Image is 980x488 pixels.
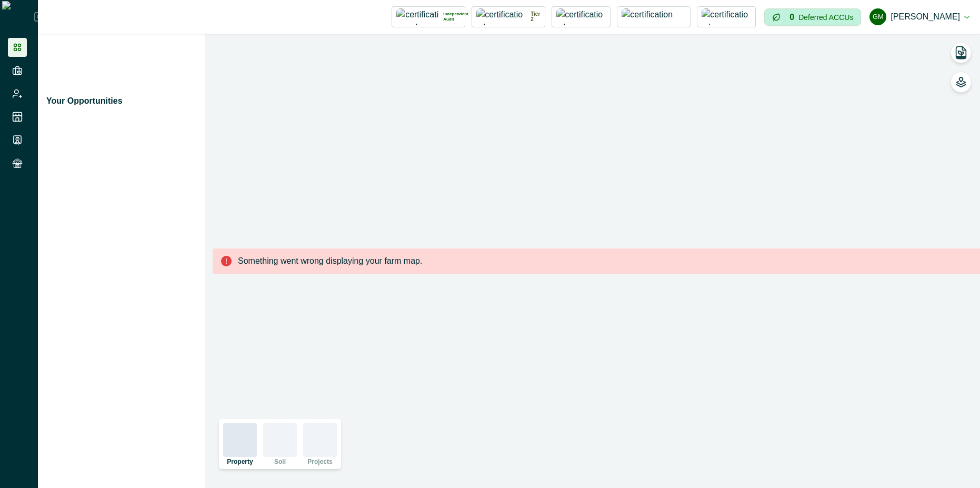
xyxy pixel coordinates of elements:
p: Property [227,459,253,465]
p: Tier 2 [531,12,541,22]
p: 0 [789,13,794,22]
button: certification logoIndependent Audit [392,6,465,27]
img: certification logo [702,8,751,25]
img: certification logo [622,8,686,25]
p: Independent Audit [443,12,468,22]
img: certification logo [556,8,606,25]
p: Projects [307,459,332,465]
p: Your Opportunities [46,95,123,107]
img: Logo [2,1,34,33]
div: Something went wrong displaying your farm map. [213,248,980,274]
button: Gayathri Menakath[PERSON_NAME] [869,4,969,29]
img: certification logo [476,8,526,25]
p: Deferred ACCUs [798,13,853,21]
p: Soil [274,459,286,465]
img: certification logo [396,8,439,25]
